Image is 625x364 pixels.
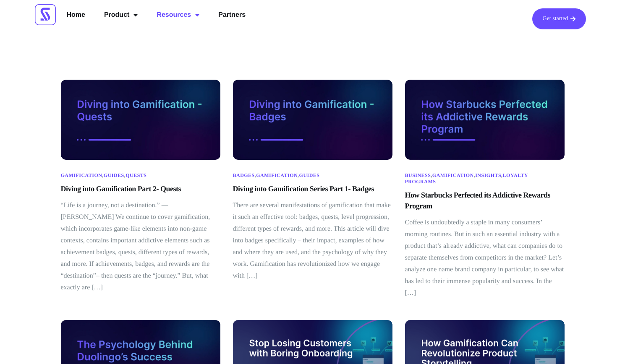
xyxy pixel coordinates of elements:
[233,356,392,363] a: Stop Losing Customers with Boring Onboarding
[61,185,181,193] a: Diving into Gamification Part 2- Quests
[61,80,220,160] img: Diving into Gamification - Quests
[150,8,206,22] a: Resources
[233,80,392,160] img: Diving into gamification - badges (Thumbnail)
[475,172,501,178] a: Insights
[432,172,474,178] a: Gamification
[233,185,374,193] a: Diving into Gamification Series Part 1- Badges
[405,172,431,178] a: Business
[233,172,255,178] a: Badges
[61,356,220,363] a: The Psychology Behind Duolingo’s Success
[61,172,102,178] a: Gamification
[233,200,392,282] p: There are several manifestations of gamification that make it such an effective tool: badges, que...
[61,200,220,294] p: “Life is a journey, not a destination.” ― [PERSON_NAME] We continue to cover gamification, which ...
[405,356,565,363] a: How Gamification Can Revolutionize Product Storytelling
[126,172,146,178] a: Quests
[104,172,124,178] a: Guides
[60,8,91,22] a: Home
[61,117,220,123] a: Diving into Gamification Part 2- Quests
[212,8,252,22] a: Partners
[405,80,565,160] img: Article thumbnail
[405,172,528,185] a: Loyalty Programs
[405,172,560,185] span: , , ,
[256,172,298,178] a: Gamification
[543,16,568,22] span: Get started
[35,4,56,25] img: Scrimmage Square Icon Logo
[405,117,565,123] a: How Starbucks Perfected its Addictive Rewards Program
[405,191,551,210] a: How Starbucks Perfected its Addictive Rewards Program
[98,8,144,22] a: Product
[405,217,565,299] p: Coffee is undoubtedly a staple in many consumers’ morning routines. But in such an essential indu...
[299,172,320,178] a: Guides
[532,8,586,29] a: Get started
[233,117,392,123] a: Diving into Gamification Series Part 1- Badges
[60,8,252,22] nav: Menu
[233,172,320,179] span: , ,
[61,172,147,179] span: , ,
